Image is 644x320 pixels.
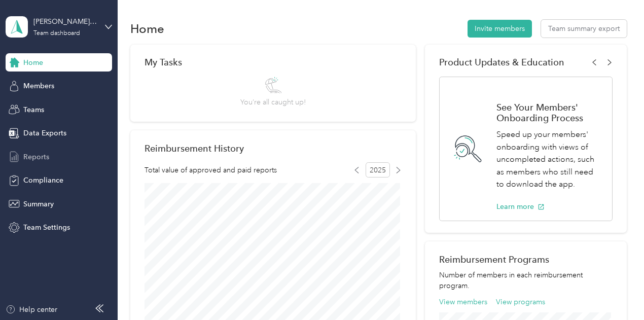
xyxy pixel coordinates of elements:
p: Speed up your members' onboarding with views of uncompleted actions, such as members who still ne... [496,128,601,191]
span: Summary [23,199,54,209]
span: Home [23,57,43,68]
h1: See Your Members' Onboarding Process [496,102,601,123]
span: Team Settings [23,222,70,233]
span: Compliance [23,175,63,186]
h1: Home [130,23,164,34]
span: 2025 [366,162,390,177]
div: [PERSON_NAME][EMAIL_ADDRESS][DOMAIN_NAME] [33,16,97,27]
span: Teams [23,104,44,115]
div: Team dashboard [33,30,80,37]
h2: Reimbursement History [145,143,244,154]
button: View programs [496,297,545,307]
button: Learn more [496,201,545,212]
span: Product Updates & Education [439,57,564,67]
span: Reports [23,152,49,162]
button: Help center [6,304,57,315]
span: You’re all caught up! [240,97,306,108]
button: Invite members [468,20,532,38]
p: Number of members in each reimbursement program. [439,270,613,291]
h2: Reimbursement Programs [439,254,613,265]
div: My Tasks [145,57,402,67]
iframe: Everlance-gr Chat Button Frame [587,263,644,320]
button: View members [439,297,487,307]
span: Members [23,81,54,91]
button: Team summary export [541,20,627,38]
span: Total value of approved and paid reports [145,165,277,175]
span: Data Exports [23,128,66,138]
